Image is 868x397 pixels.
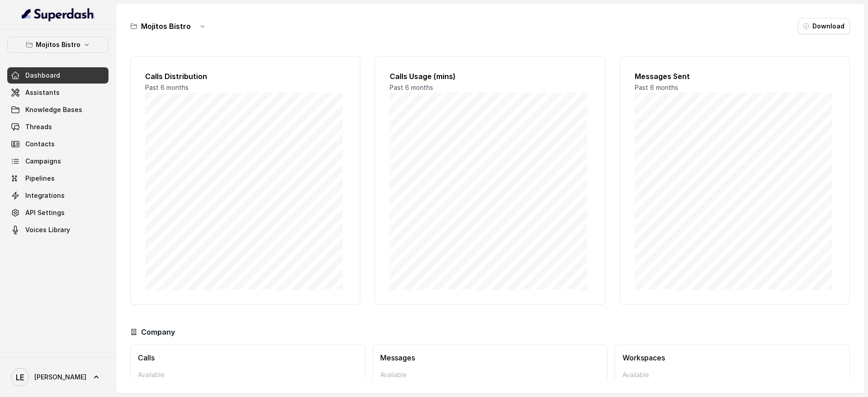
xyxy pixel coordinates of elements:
span: Pipelines [25,174,55,183]
h3: Mojitos Bistro [141,21,191,32]
span: Past 6 months [390,84,433,91]
button: Download [798,18,850,34]
span: [PERSON_NAME] [34,373,86,382]
p: Mojitos Bistro [36,39,80,50]
a: Threads [7,119,108,135]
span: Contacts [25,140,55,149]
a: [PERSON_NAME] [7,364,108,390]
span: Campaigns [25,157,61,166]
span: Integrations [25,191,65,200]
h2: Calls Distribution [145,71,345,82]
p: Available [138,370,358,379]
h2: Messages Sent [635,71,835,82]
span: Past 6 months [145,84,189,91]
span: API Settings [25,208,65,217]
a: Pipelines [7,170,108,187]
a: Assistants [7,84,108,101]
span: Voices Library [25,225,70,234]
span: Threads [25,122,52,131]
h3: Calls [138,352,358,363]
a: Contacts [7,136,108,152]
text: LE [16,373,24,382]
a: Campaigns [7,153,108,169]
span: Past 6 months [635,84,678,91]
h3: Company [141,327,175,337]
a: Dashboard [7,67,108,84]
button: Mojitos Bistro [7,37,108,53]
span: Assistants [25,88,60,97]
span: Dashboard [25,71,60,80]
img: light.svg [22,7,94,22]
a: Voices Library [7,222,108,238]
a: Knowledge Bases [7,102,108,118]
a: API Settings [7,205,108,221]
p: Available [623,370,842,379]
a: Integrations [7,187,108,204]
h3: Messages [380,352,600,363]
span: Knowledge Bases [25,105,82,114]
h2: Calls Usage (mins) [390,71,590,82]
p: Available [380,370,600,379]
h3: Workspaces [623,352,842,363]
